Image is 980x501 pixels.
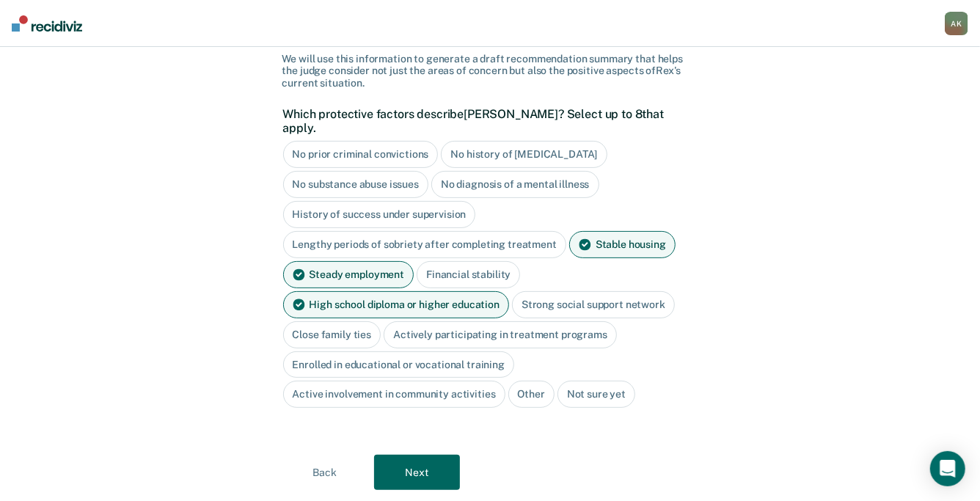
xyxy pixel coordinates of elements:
[557,381,635,408] div: Not sure yet
[282,53,698,89] div: We will use this information to generate a draft recommendation summary that helps the judge cons...
[283,141,439,168] div: No prior criminal convictions
[945,12,968,35] button: AK
[12,15,82,32] img: Recidiviz
[283,291,510,318] div: High school diploma or higher education
[945,12,968,35] div: A K
[283,201,476,228] div: History of success under supervision
[283,171,429,198] div: No substance abuse issues
[282,455,368,490] button: Back
[930,451,965,486] div: Open Intercom Messenger
[283,321,381,348] div: Close family ties
[508,381,555,408] div: Other
[283,351,515,379] div: Enrolled in educational or vocational training
[512,291,675,318] div: Strong social support network
[283,107,690,135] label: Which protective factors describe [PERSON_NAME] ? Select up to 8 that apply.
[417,261,520,288] div: Financial stability
[569,231,676,258] div: Stable housing
[431,171,599,198] div: No diagnosis of a mental illness
[283,381,505,408] div: Active involvement in community activities
[441,141,607,168] div: No history of [MEDICAL_DATA]
[283,261,414,288] div: Steady employment
[384,321,617,348] div: Actively participating in treatment programs
[283,231,566,258] div: Lengthy periods of sobriety after completing treatment
[374,455,460,490] button: Next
